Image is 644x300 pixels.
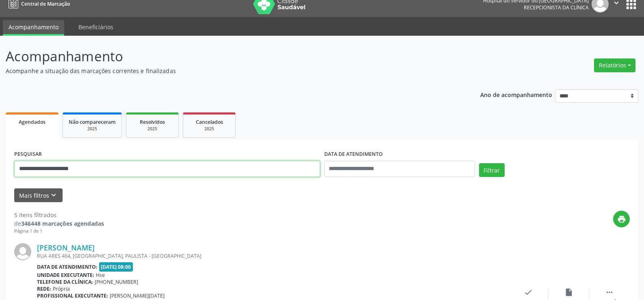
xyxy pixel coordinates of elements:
[37,253,508,259] div: RUA ARES 464, [GEOGRAPHIC_DATA], PAULISTA - [GEOGRAPHIC_DATA]
[594,58,635,72] button: Relatórios
[37,285,51,292] b: Rede:
[37,272,94,278] b: Unidade executante:
[3,20,64,36] a: Acompanhamento
[96,272,105,278] span: Hse
[6,46,449,67] p: Acompanhamento
[73,20,119,34] a: Beneficiários
[21,220,104,227] strong: 346448 marcações agendadas
[617,215,626,224] i: print
[324,148,383,161] label: DATA DE ATENDIMENTO
[140,119,165,125] span: Resolvidos
[6,67,449,75] p: Acompanhe a situação das marcações correntes e finalizadas
[110,292,165,299] span: [PERSON_NAME][DATE]
[14,148,42,161] label: PESQUISAR
[613,211,630,227] button: print
[95,278,138,285] span: [PHONE_NUMBER]
[14,219,104,228] div: de
[189,126,230,132] div: 2025
[524,288,533,297] i: check
[19,119,46,125] span: Agendados
[479,163,505,177] button: Filtrar
[37,263,98,270] b: Data de atendimento:
[49,191,58,200] i: keyboard_arrow_down
[37,243,95,252] a: [PERSON_NAME]
[14,228,104,235] div: Página 1 de 1
[564,288,573,297] i: insert_drive_file
[480,89,552,99] p: Ano de acompanhamento
[53,285,70,292] span: Própria
[196,119,223,125] span: Cancelados
[524,4,589,11] span: Recepcionista da clínica
[37,278,93,285] b: Telefone da clínica:
[21,0,70,7] span: Central de Marcação
[69,126,116,132] div: 2025
[605,288,614,297] i: 
[99,262,133,272] span: [DATE] 08:00
[14,188,63,203] button: Mais filtroskeyboard_arrow_down
[14,243,31,260] img: img
[69,119,116,125] span: Não compareceram
[14,211,104,219] div: 5 itens filtrados
[132,126,173,132] div: 2025
[37,292,108,299] b: Profissional executante:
